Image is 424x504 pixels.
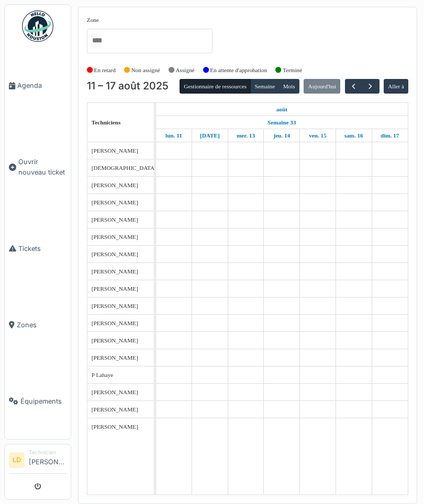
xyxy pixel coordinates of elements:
[5,287,71,363] a: Zones
[278,79,299,94] button: Mois
[92,389,138,395] span: [PERSON_NAME]
[87,16,99,25] label: Zone
[92,268,138,274] span: [PERSON_NAME]
[18,244,66,254] span: Tickets
[91,33,102,48] input: Tous
[5,210,71,287] a: Tickets
[5,363,71,439] a: Équipements
[210,66,267,75] label: En attente d'approbation
[342,129,366,142] a: 16 août 2025
[17,320,66,330] span: Zones
[17,81,66,90] span: Agenda
[131,66,160,75] label: Non assigné
[92,251,138,257] span: [PERSON_NAME]
[20,396,66,406] span: Équipements
[92,303,138,309] span: [PERSON_NAME]
[384,79,408,94] button: Aller à
[94,66,116,75] label: En retard
[274,103,290,116] a: 11 août 2025
[92,337,138,343] span: [PERSON_NAME]
[87,80,169,93] h2: 11 – 17 août 2025
[9,449,66,474] a: LD Technicien[PERSON_NAME]
[92,285,138,292] span: [PERSON_NAME]
[378,129,401,142] a: 17 août 2025
[92,372,114,378] span: P Lahaye
[5,48,71,124] a: Agenda
[180,79,251,94] button: Gestionnaire de ressources
[283,66,302,75] label: Terminé
[362,79,379,94] button: Suivant
[92,165,203,171] span: [DEMOGRAPHIC_DATA][PERSON_NAME]
[304,79,340,94] button: Aujourd'hui
[92,182,138,188] span: [PERSON_NAME]
[234,129,258,142] a: 13 août 2025
[92,119,121,125] span: Techniciens
[29,449,66,471] li: [PERSON_NAME]
[92,423,138,430] span: [PERSON_NAME]
[92,147,138,154] span: [PERSON_NAME]
[250,79,279,94] button: Semaine
[92,354,138,361] span: [PERSON_NAME]
[92,216,138,223] span: [PERSON_NAME]
[197,129,222,142] a: 12 août 2025
[306,129,329,142] a: 15 août 2025
[265,116,298,129] a: Semaine 33
[345,79,362,94] button: Précédent
[29,449,66,456] div: Technicien
[18,157,66,177] span: Ouvrir nouveau ticket
[92,406,138,413] span: [PERSON_NAME]
[92,199,138,205] span: [PERSON_NAME]
[92,234,138,240] span: [PERSON_NAME]
[5,124,71,210] a: Ouvrir nouveau ticket
[9,452,25,468] li: LD
[176,66,195,75] label: Assigné
[22,10,53,42] img: Badge_color-CXgf-gQk.svg
[92,320,138,326] span: [PERSON_NAME]
[271,129,293,142] a: 14 août 2025
[163,129,185,142] a: 11 août 2025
